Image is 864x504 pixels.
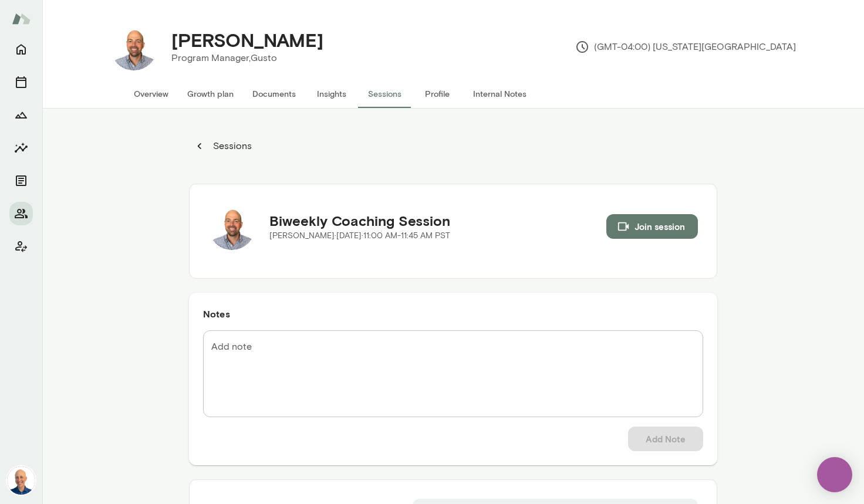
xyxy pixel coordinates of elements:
[9,169,33,192] button: Documents
[189,134,258,158] button: Sessions
[9,235,33,258] button: Client app
[464,80,536,108] button: Internal Notes
[7,466,35,495] img: Mark Lazen
[124,80,178,108] button: Overview
[358,80,411,108] button: Sessions
[9,103,33,127] button: Growth Plan
[269,230,450,242] p: [PERSON_NAME] · [DATE] · 11:00 AM-11:45 AM PST
[211,139,252,153] p: Sessions
[171,29,323,51] h4: [PERSON_NAME]
[9,136,33,160] button: Insights
[269,211,450,230] h5: Biweekly Coaching Session
[110,23,157,70] img: Travis Anderson
[9,38,33,61] button: Home
[208,203,255,250] img: Travis Anderson
[305,80,358,108] button: Insights
[12,8,31,30] img: Mento
[243,80,305,108] button: Documents
[575,40,796,54] p: (GMT-04:00) [US_STATE][GEOGRAPHIC_DATA]
[178,80,243,108] button: Growth plan
[9,202,33,225] button: Members
[411,80,464,108] button: Profile
[171,51,323,65] p: Program Manager, Gusto
[203,307,703,321] h6: Notes
[606,214,698,239] button: Join session
[9,70,33,94] button: Sessions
